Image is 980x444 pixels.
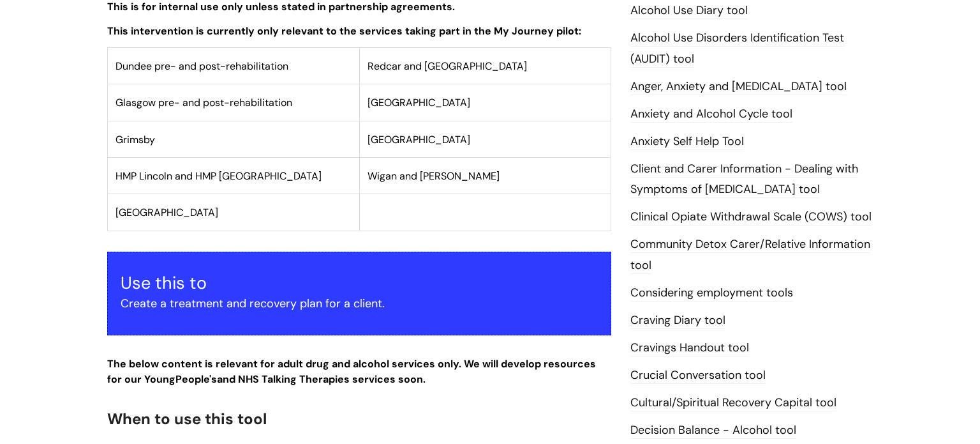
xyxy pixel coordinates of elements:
strong: This intervention is currently only relevant to the services taking part in the My Journey pilot: [107,24,581,38]
a: Client and Carer Information - Dealing with Symptoms of [MEDICAL_DATA] tool [630,161,858,198]
a: Anger, Anxiety and [MEDICAL_DATA] tool [630,79,847,95]
span: HMP Lincoln and HMP [GEOGRAPHIC_DATA] [115,169,322,183]
span: Redcar and [GEOGRAPHIC_DATA] [367,59,527,73]
strong: The below content is relevant for adult drug and alcohol services only. We will develop resources... [107,357,596,387]
p: Create a treatment and recovery plan for a client. [121,293,598,314]
span: [GEOGRAPHIC_DATA] [367,133,470,146]
a: Anxiety Self Help Tool [630,134,744,150]
a: Community Detox Carer/Relative Information tool [630,236,870,273]
a: Alcohol Use Diary tool [630,3,748,19]
span: [GEOGRAPHIC_DATA] [115,206,218,219]
a: Cravings Handout tool [630,340,749,356]
span: When to use this tool [107,409,267,429]
span: Dundee pre- and post-rehabilitation [115,59,288,73]
strong: People's [175,372,217,386]
h3: Use this to [121,273,598,293]
span: [GEOGRAPHIC_DATA] [367,96,470,109]
a: Decision Balance - Alcohol tool [630,422,796,439]
a: Clinical Opiate Withdrawal Scale (COWS) tool [630,209,872,226]
a: Considering employment tools [630,285,793,302]
a: Anxiety and Alcohol Cycle tool [630,106,792,123]
a: Crucial Conversation tool [630,367,766,384]
a: Alcohol Use Disorders Identification Test (AUDIT) tool [630,30,844,67]
span: Wigan and [PERSON_NAME] [367,169,500,183]
a: Cultural/Spiritual Recovery Capital tool [630,395,836,411]
span: Glasgow pre- and post-rehabilitation [115,96,292,109]
a: Craving Diary tool [630,312,725,329]
span: Grimsby [115,133,155,146]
